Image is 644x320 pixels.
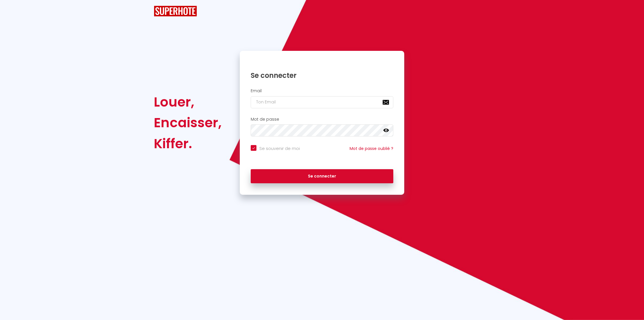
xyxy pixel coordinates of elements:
div: Kiffer. [154,133,222,154]
input: Ton Email [251,96,393,108]
h2: Email [251,88,393,93]
h1: Se connecter [251,71,393,80]
img: SuperHote logo [154,6,197,16]
button: Se connecter [251,169,393,184]
h2: Mot de passe [251,117,393,122]
div: Louer, [154,92,222,112]
button: Ouvrir le widget de chat LiveChat [5,2,22,20]
a: Mot de passe oublié ? [350,146,393,151]
div: Encaisser, [154,112,222,133]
